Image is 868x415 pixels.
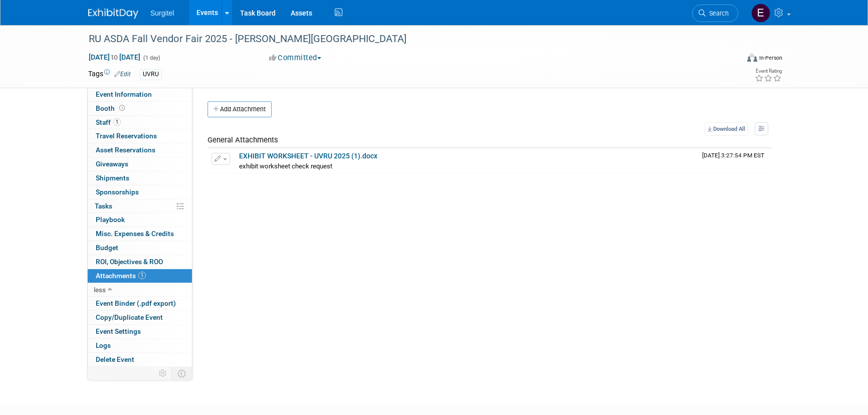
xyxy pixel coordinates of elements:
span: 1 [113,118,121,126]
a: Logs [88,339,192,352]
td: Upload Timestamp [698,148,772,173]
div: In-Person [759,54,782,62]
span: Logs [96,341,111,349]
span: (1 day) [142,55,160,61]
span: Asset Reservations [96,146,155,154]
span: less [94,286,106,294]
a: less [88,283,192,297]
td: Toggle Event Tabs [172,367,192,380]
img: Format-Inperson.png [747,54,757,62]
a: Event Information [88,88,192,101]
span: Event Binder (.pdf export) [96,299,176,307]
a: Edit [114,71,131,78]
img: Event Coordinator [751,4,770,23]
a: Giveaways [88,157,192,171]
span: Search [706,10,729,17]
td: Tags [88,69,131,80]
span: Misc. Expenses & Credits [96,230,174,238]
span: Copy/Duplicate Event [96,313,163,321]
div: Event Rating [755,69,782,74]
a: Copy/Duplicate Event [88,311,192,324]
span: General Attachments [207,135,278,144]
span: Booth not reserved yet [117,104,127,112]
button: Add Attachment [207,101,272,117]
a: Event Binder (.pdf export) [88,297,192,310]
span: exhibit worksheet check request [239,162,332,170]
a: Attachments1 [88,269,192,283]
span: Attachments [96,272,146,280]
a: Sponsorships [88,185,192,199]
a: Search [692,5,738,22]
a: Staff1 [88,116,192,129]
a: Booth [88,102,192,115]
span: Shipments [96,174,129,182]
button: Committed [266,53,325,63]
span: Budget [96,244,118,252]
span: Staff [96,118,121,126]
a: Delete Event [88,353,192,366]
span: Event Information [96,90,152,98]
a: Asset Reservations [88,143,192,157]
div: Event Format [679,52,782,67]
a: ROI, Objectives & ROO [88,255,192,269]
span: Delete Event [96,355,134,363]
span: Playbook [96,216,125,224]
span: Travel Reservations [96,132,157,140]
span: Upload Timestamp [702,152,764,159]
a: Travel Reservations [88,129,192,143]
span: Giveaways [96,160,128,168]
img: ExhibitDay [88,9,138,19]
div: RU ASDA Fall Vendor Fair 2025 - [PERSON_NAME][GEOGRAPHIC_DATA] [85,30,723,48]
span: to [110,53,119,61]
a: Tasks [88,199,192,213]
span: [DATE] [DATE] [88,53,141,62]
div: UVRU [140,69,162,80]
span: ROI, Objectives & ROO [96,258,163,266]
span: Booth [96,104,127,112]
a: Shipments [88,171,192,185]
a: Misc. Expenses & Credits [88,227,192,241]
a: Budget [88,241,192,255]
a: Event Settings [88,325,192,338]
span: Event Settings [96,327,141,335]
span: 1 [138,272,146,279]
a: Download All [705,122,748,136]
a: Playbook [88,213,192,227]
span: Tasks [95,202,112,210]
span: Surgitel [150,9,174,17]
a: EXHIBIT WORKSHEET - UVRU 2025 (1).docx [239,152,377,160]
td: Personalize Event Tab Strip [154,367,172,380]
span: Sponsorships [96,188,139,196]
